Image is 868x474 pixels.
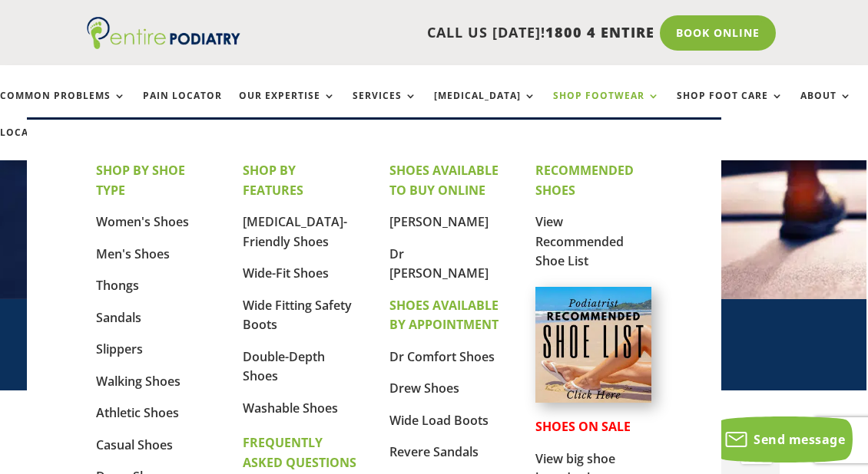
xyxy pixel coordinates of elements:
a: Athletic Shoes [96,404,179,421]
a: About [800,91,852,123]
a: Dr Comfort Shoes [389,348,495,365]
button: Send message [715,416,853,462]
a: Shop Footwear [553,91,660,123]
strong: SHOP BY SHOE TYPE [96,162,185,199]
img: logo (1) [87,17,240,49]
a: Our Expertise [239,91,336,123]
img: podiatrist-recommended-shoe-list-australia-entire-podiatry [535,287,651,403]
a: Thongs [96,277,139,294]
a: [MEDICAL_DATA] [434,91,536,123]
a: Washable Shoes [243,400,338,416]
strong: RECOMMENDED SHOES [535,162,634,199]
a: Services [353,91,417,123]
span: 1800 4 ENTIRE [545,23,654,41]
a: Entire Podiatry [87,37,240,52]
a: Revere Sandals [389,443,479,460]
strong: SHOES ON SALE [535,418,631,435]
a: Wide-Fit Shoes [243,265,329,281]
a: Pain Locator [143,91,222,123]
strong: FREQUENTLY ASKED QUESTIONS [243,434,356,471]
a: Double-Depth Shoes [243,348,325,385]
a: Slippers [96,341,143,357]
strong: SHOES AVAILABLE BY APPOINTMENT [389,297,499,334]
a: Wide Load Boots [389,412,489,429]
p: CALL US [DATE]! [240,23,654,43]
a: [MEDICAL_DATA]-Friendly Shoes [243,213,347,250]
a: Sandals [96,309,141,326]
a: Book Online [660,15,776,51]
a: Men's Shoes [96,245,170,262]
span: Send message [754,431,845,448]
a: Shop Foot Care [677,91,784,123]
a: Drew Shoes [389,380,459,397]
a: Dr [PERSON_NAME] [389,245,489,282]
a: View Recommended Shoe List [535,213,624,269]
a: [PERSON_NAME] [389,213,489,230]
a: Casual Shoes [96,436,173,453]
a: Podiatrist Recommended Shoe List Australia [535,390,651,406]
a: Women's Shoes [96,213,189,230]
a: Walking Shoes [96,373,181,390]
strong: SHOP BY FEATURES [243,162,303,199]
strong: SHOES AVAILABLE TO BUY ONLINE [389,162,499,199]
a: Wide Fitting Safety Boots [243,297,352,334]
